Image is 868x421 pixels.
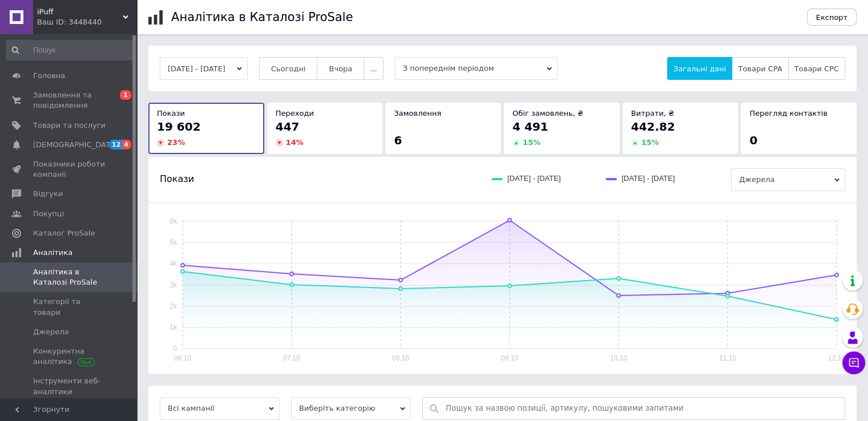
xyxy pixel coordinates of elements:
[828,354,845,362] text: 12.10
[631,109,675,118] span: Витрати, ₴
[738,64,782,73] span: Товари CPA
[512,120,548,133] span: 4 491
[33,90,106,111] span: Замовлення та повідомлення
[816,13,848,22] span: Експорт
[394,109,441,118] span: Замовлення
[33,140,118,150] span: [DEMOGRAPHIC_DATA]
[33,267,106,288] span: Аналітика в Каталозі ProSale
[329,64,352,73] span: Вчора
[370,64,377,73] span: ...
[807,9,857,26] button: Експорт
[33,297,106,317] span: Категорії та товари
[749,133,757,147] span: 0
[512,109,583,118] span: Обіг замовлень, ₴
[271,64,306,73] span: Сьогодні
[731,168,845,191] span: Джерела
[157,120,201,133] span: 19 602
[394,133,402,147] span: 6
[33,376,106,396] span: Інструменти веб-аналітики
[523,138,540,147] span: 15 %
[160,57,248,80] button: [DATE] - [DATE]
[169,217,177,225] text: 6k
[283,354,300,362] text: 07.10
[174,354,191,362] text: 06.10
[33,120,106,131] span: Товари та послуги
[120,90,131,100] span: 1
[446,398,839,419] input: Пошук за назвою позиції, артикулу, пошуковими запитами
[501,354,518,362] text: 09.10
[37,17,137,27] div: Ваш ID: 3448440
[160,173,194,185] span: Покази
[33,71,65,81] span: Головна
[33,209,64,219] span: Покупці
[291,397,411,420] span: Виберіть категорію
[276,109,314,118] span: Переходи
[122,140,131,149] span: 4
[160,397,280,420] span: Всі кампанії
[719,354,736,362] text: 11.10
[171,10,353,24] h1: Аналітика в Каталозі ProSale
[157,109,185,118] span: Покази
[167,138,185,147] span: 23 %
[33,228,95,238] span: Каталог ProSale
[788,57,845,80] button: Товари CPC
[641,138,659,147] span: 15 %
[169,281,177,289] text: 3k
[364,57,383,80] button: ...
[794,64,839,73] span: Товари CPC
[749,109,827,118] span: Перегляд контактів
[286,138,304,147] span: 14 %
[610,354,627,362] text: 10.10
[33,189,63,199] span: Відгуки
[276,120,300,133] span: 447
[732,57,788,80] button: Товари CPA
[169,238,177,246] text: 5k
[259,57,318,80] button: Сьогодні
[317,57,364,80] button: Вчора
[33,327,68,337] span: Джерела
[6,40,135,60] input: Пошук
[169,302,177,310] text: 2k
[109,140,122,149] span: 12
[392,354,409,362] text: 08.10
[667,57,732,80] button: Загальні дані
[395,57,558,80] span: З попереднім періодом
[169,260,177,268] text: 4k
[33,346,106,367] span: Конкурентна аналітика
[33,159,106,180] span: Показники роботи компанії
[842,351,865,374] button: Чат з покупцем
[37,7,123,17] span: iPuff
[169,323,177,331] text: 1k
[673,64,726,73] span: Загальні дані
[173,345,177,353] text: 0
[33,248,72,258] span: Аналітика
[631,120,675,133] span: 442.82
